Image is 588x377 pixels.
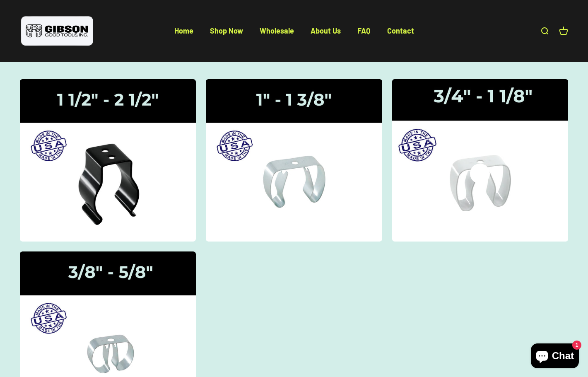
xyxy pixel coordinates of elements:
[528,343,581,370] inbox-online-store-chat: Shopify online store chat
[20,79,196,242] img: Gibson gripper clips one and a half inch to two and a half inches
[387,74,574,247] img: Gripper Clips | 3/4" - 1 1/8"
[206,79,382,242] img: Gripper Clips | 1" - 1 3/8"
[387,26,414,35] a: Contact
[210,26,243,35] a: Shop Now
[260,26,294,35] a: Wholesale
[357,26,371,35] a: FAQ
[392,79,568,242] a: Gripper Clips | 3/4" - 1 1/8"
[174,26,193,35] a: Home
[311,26,341,35] a: About Us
